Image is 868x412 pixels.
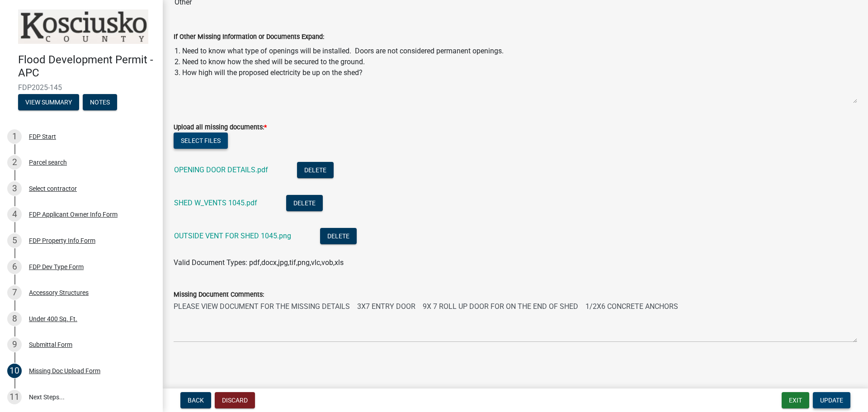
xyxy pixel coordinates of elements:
[320,228,357,244] button: Delete
[813,392,850,408] button: Update
[29,185,77,192] div: Select contractor
[18,83,145,92] span: FDP2025-145
[29,133,56,140] div: FDP Start
[7,312,22,326] div: 8
[174,232,291,240] a: OUTSIDE VENT FOR SHED 1045.png
[29,368,100,374] div: Missing Doc Upload Form
[29,316,77,322] div: Under 400 Sq. Ft.
[297,162,334,178] button: Delete
[7,285,22,300] div: 7
[7,337,22,352] div: 9
[18,99,79,106] wm-modal-confirm: Summary
[29,289,89,296] div: Accessory Structures
[820,397,843,404] span: Update
[174,199,257,207] a: SHED W_VENTS 1045.pdf
[29,211,118,218] div: FDP Applicant Owner Info Form
[18,53,156,80] h4: Flood Development Permit - APC
[7,207,22,222] div: 4
[83,99,117,106] wm-modal-confirm: Notes
[7,260,22,274] div: 6
[174,292,264,298] label: Missing Document Comments:
[29,341,72,348] div: Submittal Form
[29,264,84,270] div: FDP Dev Type Form
[188,397,204,404] span: Back
[174,124,267,131] label: Upload all missing documents:
[174,166,268,174] a: OPENING DOOR DETAILS.pdf
[7,364,22,378] div: 10
[286,199,323,208] wm-modal-confirm: Delete Document
[7,390,22,404] div: 11
[320,232,357,241] wm-modal-confirm: Delete Document
[215,392,255,408] button: Discard
[83,94,117,110] button: Notes
[782,392,809,408] button: Exit
[7,155,22,170] div: 2
[174,133,228,149] button: Select files
[174,42,857,104] textarea: 1. Need to know what type of openings will be installed. Doors are not considered permanent openi...
[180,392,211,408] button: Back
[18,9,148,44] img: Kosciusko County, Indiana
[7,181,22,196] div: 3
[286,195,323,211] button: Delete
[174,258,344,267] span: Valid Document Types: pdf,docx,jpg,tif,png,vlc,vob,xls
[7,233,22,248] div: 5
[18,94,79,110] button: View Summary
[297,166,334,175] wm-modal-confirm: Delete Document
[29,159,67,166] div: Parcel search
[174,34,324,40] label: If Other Missing Information or Documents Expand:
[29,237,95,244] div: FDP Property Info Form
[7,129,22,144] div: 1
